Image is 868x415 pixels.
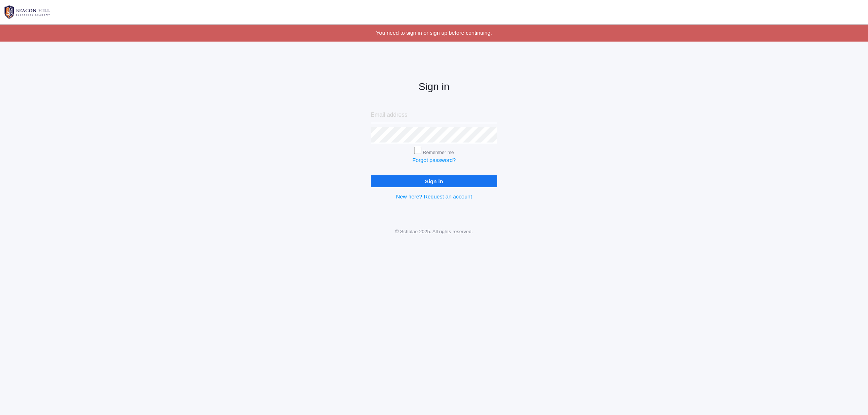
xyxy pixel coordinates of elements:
a: New here? Request an account [396,193,472,200]
input: Sign in [371,175,497,187]
h2: Sign in [371,81,497,93]
input: Email address [371,107,497,123]
a: Forgot password? [412,157,456,163]
label: Remember me [423,150,454,155]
